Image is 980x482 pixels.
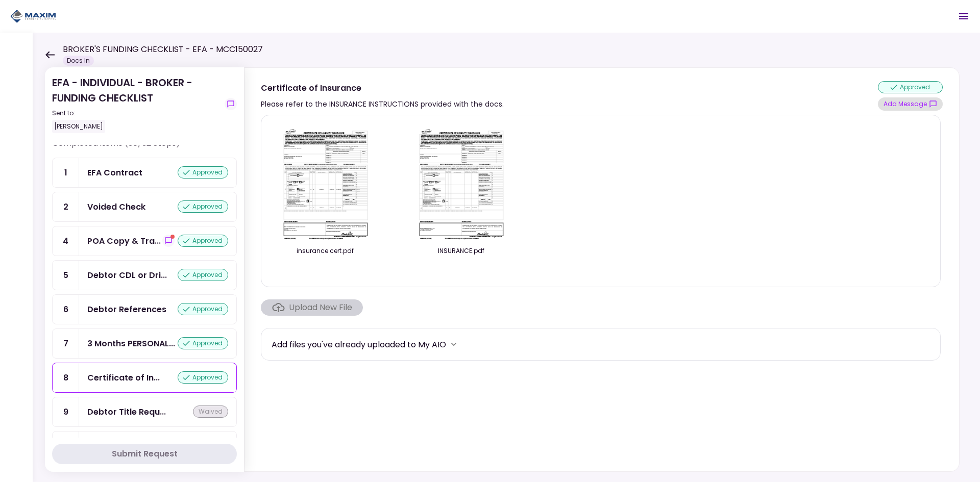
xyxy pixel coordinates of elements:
[178,235,228,247] div: approved
[53,192,79,221] div: 2
[63,43,263,56] h1: BROKER'S FUNDING CHECKLIST - EFA - MCC150027
[87,303,166,316] div: Debtor References
[52,363,237,393] a: 8Certificate of Insuranceapproved
[52,120,105,133] div: [PERSON_NAME]
[63,56,94,66] div: Docs In
[87,166,142,179] div: EFA Contract
[52,260,237,290] a: 5Debtor CDL or Driver Licenseapproved
[87,337,175,350] div: 3 Months PERSONAL Bank Statements
[52,397,237,427] a: 9Debtor Title Requirements - Other Requirementswaived
[52,226,237,256] a: 4POA Copy & Tracking Receiptshow-messagesapproved
[407,246,514,256] div: INSURANCE.pdf
[52,431,237,461] a: 10Debtor Title Requirements - Proof of IRP or Exemptionwaived
[87,235,161,247] div: POA Copy & Tracking Receipt
[878,81,943,93] div: approved
[52,444,237,464] button: Submit Request
[87,200,145,213] div: Voided Check
[178,371,228,384] div: approved
[112,448,178,460] div: Submit Request
[53,397,79,426] div: 9
[446,337,461,352] button: more
[53,158,79,187] div: 1
[225,98,237,110] button: show-messages
[52,328,237,359] a: 73 Months PERSONAL Bank Statementsapproved
[178,337,228,349] div: approved
[87,405,166,418] div: Debtor Title Requirements - Other Requirements
[878,97,943,111] button: show-messages
[53,432,79,461] div: 10
[52,137,237,158] div: Completed items (30/32 Steps)
[261,98,504,110] div: Please refer to the INSURANCE INSTRUCTIONS provided with the docs.
[52,294,237,324] a: 6Debtor Referencesapproved
[178,166,228,179] div: approved
[162,235,175,247] button: show-messages
[951,4,976,29] button: Open menu
[10,9,56,24] img: Partner icon
[272,338,446,351] div: Add files you've already uploaded to My AIO
[53,329,79,358] div: 7
[53,226,79,256] div: 4
[178,303,228,315] div: approved
[53,295,79,324] div: 6
[178,269,228,281] div: approved
[178,200,228,213] div: approved
[53,363,79,392] div: 8
[52,75,220,133] div: EFA - INDIVIDUAL - BROKER - FUNDING CHECKLIST
[272,246,379,256] div: insurance cert.pdf
[193,405,228,418] div: waived
[52,192,237,222] a: 2Voided Checkapproved
[52,158,237,188] a: 1EFA Contractapproved
[261,82,504,94] div: Certificate of Insurance
[53,261,79,290] div: 5
[244,67,960,472] div: Certificate of InsurancePlease refer to the INSURANCE INSTRUCTIONS provided with the docs.approve...
[87,269,167,282] div: Debtor CDL or Driver License
[52,109,220,118] div: Sent to:
[87,371,160,384] div: Certificate of Insurance
[261,299,363,316] span: Click here to upload the required document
